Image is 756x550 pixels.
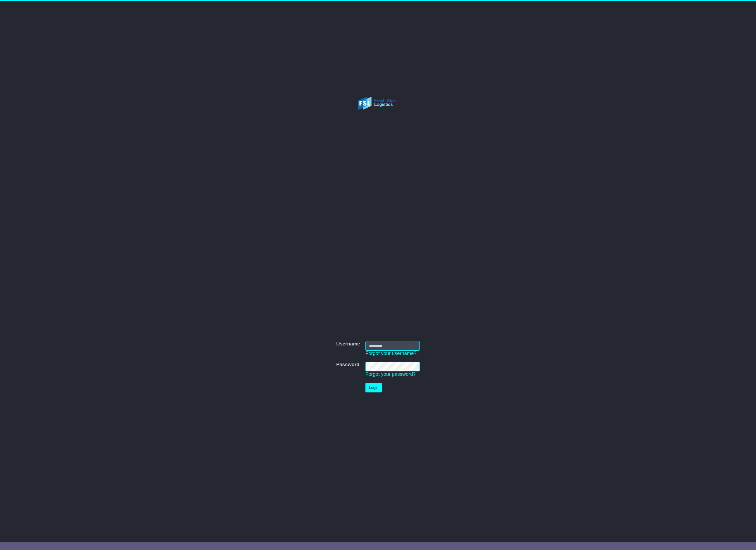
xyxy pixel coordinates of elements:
label: Username [336,341,360,347]
a: Forgot your password? [365,371,416,377]
a: Forgot your username? [365,351,416,356]
img: Fresh Start Logistics Pty Ltd [349,80,407,126]
label: Password [336,362,359,368]
button: Login [365,383,382,392]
